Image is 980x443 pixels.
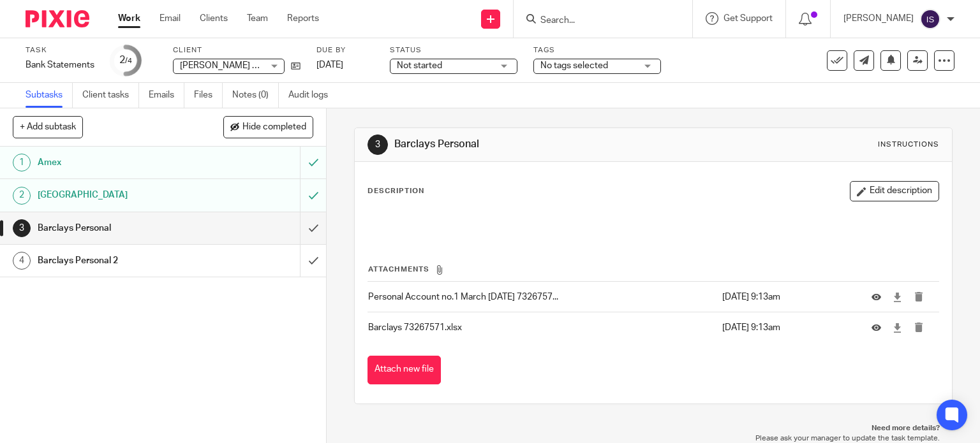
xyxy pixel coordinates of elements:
a: Download [893,291,902,303]
input: Search [539,15,654,27]
img: svg%3E [920,9,940,29]
button: Attach new file [367,356,441,384]
div: Instructions [878,140,939,150]
span: Hide completed [242,122,306,133]
span: [DATE] [316,61,343,69]
a: Notes (0) [232,83,279,108]
label: Task [26,45,94,55]
p: Need more details? [367,423,940,433]
h1: Barclays Personal 2 [38,251,204,270]
a: Work [118,12,140,25]
label: Tags [533,45,661,55]
button: + Add subtask [13,116,83,138]
div: 2 [119,53,132,68]
img: Pixie [26,10,89,27]
span: Attachments [368,266,429,273]
p: Barclays 73267571.xlsx [368,321,716,334]
span: Get Support [724,14,773,23]
a: Clients [200,12,228,25]
label: Client [173,45,301,55]
a: Files [194,83,223,108]
a: Download [893,321,902,334]
small: /4 [125,57,132,64]
a: Reports [287,12,319,25]
p: Personal Account no.1 March [DATE] 7326757... [368,291,716,303]
p: Description [367,186,424,196]
label: Status [390,45,517,55]
h1: [GEOGRAPHIC_DATA] [38,185,204,205]
div: Bank Statements [26,59,94,71]
div: 3 [13,219,31,237]
a: Email [160,12,181,25]
label: Due by [316,45,374,55]
p: [DATE] 9:13am [722,291,852,303]
span: No tags selected [540,61,608,70]
div: 4 [13,252,31,270]
span: Not started [397,61,442,70]
h1: Amex [38,153,204,172]
p: [DATE] 9:13am [722,321,852,334]
span: [PERSON_NAME] Financial Services Limited [180,61,356,70]
a: Client tasks [82,83,139,108]
a: Audit logs [288,83,338,108]
h1: Barclays Personal [38,219,204,238]
div: 3 [367,134,388,155]
a: Subtasks [26,83,73,108]
div: 1 [13,154,31,171]
h1: Barclays Personal [394,138,680,151]
button: Hide completed [223,116,313,138]
a: Team [247,12,268,25]
button: Edit description [850,181,939,201]
p: [PERSON_NAME] [843,12,914,25]
a: Emails [149,83,184,108]
div: 2 [13,187,31,205]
